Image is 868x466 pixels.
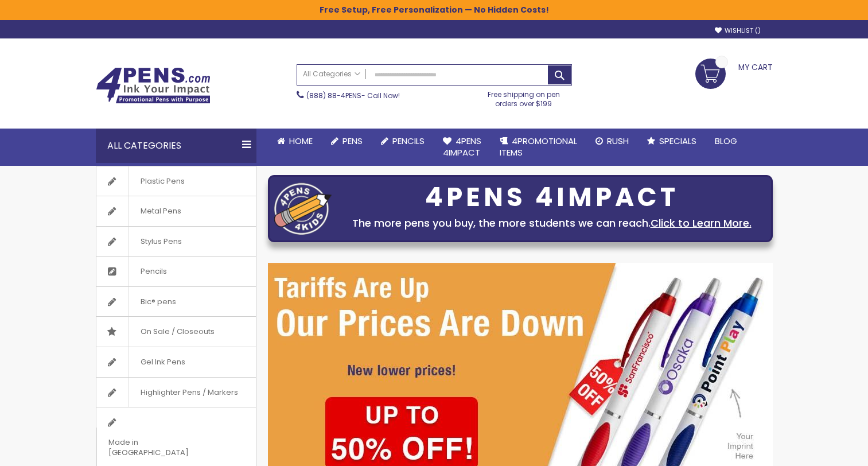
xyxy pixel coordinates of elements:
[322,129,372,154] a: Pens
[96,227,256,257] a: Stylus Pens
[129,227,193,257] span: Stylus Pens
[274,182,332,235] img: four_pen_logo.png
[96,67,211,104] img: 4Pens Custom Pens and Promotional Products
[129,347,197,377] span: Gel Ink Pens
[337,185,766,209] div: 4PENS 4IMPACT
[129,287,188,317] span: Bic® pens
[96,196,256,226] a: Metal Pens
[96,317,256,347] a: On Sale / Closeouts
[268,129,322,154] a: Home
[96,378,256,407] a: Highlighter Pens / Markers
[337,215,766,231] div: The more pens you buy, the more students we can reach.
[96,257,256,286] a: Pencils
[129,196,193,226] span: Metal Pens
[715,26,761,35] a: Wishlist
[303,69,360,79] span: All Categories
[443,135,481,158] span: 4Pens 4impact
[96,347,256,377] a: Gel Ink Pens
[129,317,226,347] span: On Sale / Closeouts
[607,135,629,147] span: Rush
[372,129,434,154] a: Pencils
[715,135,737,147] span: Blog
[129,378,250,407] span: Highlighter Pens / Markers
[476,86,572,108] div: Free shipping on pen orders over $199
[96,129,256,163] div: All Categories
[96,287,256,317] a: Bic® pens
[342,135,363,147] span: Pens
[392,135,425,147] span: Pencils
[491,129,586,166] a: 4PROMOTIONALITEMS
[638,129,706,154] a: Specials
[659,135,696,147] span: Specials
[129,257,178,286] span: Pencils
[500,135,577,158] span: 4PROMOTIONAL ITEMS
[586,129,638,154] a: Rush
[706,129,746,154] a: Blog
[96,166,256,196] a: Plastic Pens
[434,129,491,166] a: 4Pens4impact
[306,91,400,100] span: - Call Now!
[289,135,313,147] span: Home
[306,91,361,100] a: (888) 88-4PENS
[651,216,752,230] a: Click to Learn More.
[297,65,366,84] a: All Categories
[129,166,196,196] span: Plastic Pens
